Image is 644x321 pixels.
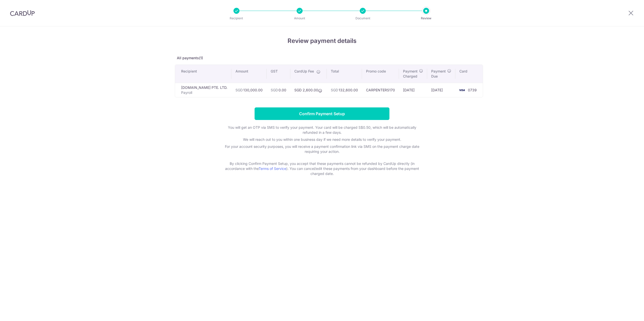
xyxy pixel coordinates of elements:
span: SGD [271,88,278,92]
p: We will reach out to you within one business day if we need more details to verify your payment. [221,137,423,142]
td: 0.00 [267,83,290,97]
p: All payments(1) [175,55,469,60]
td: 130,000.00 [231,83,267,97]
p: Recipient [218,16,255,21]
td: [DATE] [399,83,427,97]
th: GST [267,65,290,83]
p: Amount [281,16,318,21]
th: Recipient [175,65,231,83]
th: Amount [231,65,267,83]
th: Total [327,65,362,83]
span: Payment Due [431,69,446,79]
td: CARPENTERS170 [362,83,399,97]
td: [DATE] [427,83,455,97]
th: Card [455,65,483,83]
td: SGD 2,600.00 [290,83,327,97]
input: Confirm Payment Setup [255,107,389,120]
a: Terms of Service [259,166,286,171]
span: Payment Charged [403,69,418,79]
p: For your account security purposes, you will receive a payment confirmation link via SMS on the p... [221,144,423,159]
td: [DOMAIN_NAME] PTE. LTD. [175,83,231,97]
th: Promo code [362,65,399,83]
h4: Review payment details [175,36,469,45]
span: SGD [331,88,338,92]
span: CardUp Fee [294,69,314,74]
iframe: Opens a widget where you can find more information [612,306,639,318]
p: By clicking Confirm Payment Setup, you accept that these payments cannot be refunded by CardUp di... [221,161,423,176]
img: CardUp [10,10,35,16]
img: <span class="translation_missing" title="translation missing: en.account_steps.new_confirm_form.b... [457,87,467,93]
p: Payroll [181,90,227,95]
p: Document [344,16,381,21]
span: SGD [235,88,243,92]
p: You will get an OTP via SMS to verify your payment. Your card will be charged S$0.50, which will ... [221,125,423,135]
span: 0739 [468,88,477,92]
p: Review [408,16,445,21]
td: 132,600.00 [327,83,362,97]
